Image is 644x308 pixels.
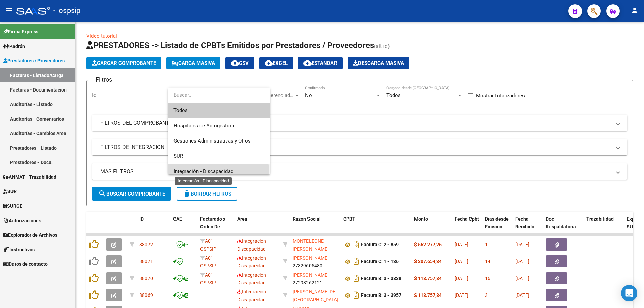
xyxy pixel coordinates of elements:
[173,103,265,118] span: Todos
[173,123,234,129] span: Hospitales de Autogestión
[173,138,251,144] span: Gestiones Administrativas y Otros
[168,87,268,103] input: dropdown search
[173,153,183,159] span: SUR
[173,168,233,174] span: Integración - Discapacidad
[621,285,637,301] div: Open Intercom Messenger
